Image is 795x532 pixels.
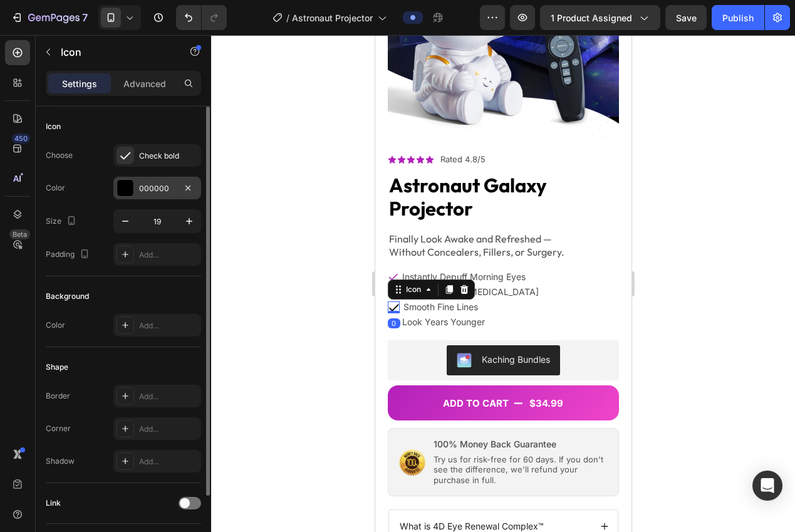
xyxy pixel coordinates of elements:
[82,10,88,25] p: 7
[176,5,227,30] div: Undo/Redo
[139,150,198,162] div: Check bold
[722,11,754,24] div: Publish
[139,391,198,402] div: Add...
[540,5,660,30] button: 1 product assigned
[46,390,70,402] div: Border
[46,182,65,194] div: Color
[46,246,92,263] div: Padding
[62,77,97,90] p: Settings
[139,183,175,194] div: 000000
[46,498,61,509] div: Link
[123,77,166,90] p: Advanced
[46,423,71,434] div: Corner
[12,133,30,143] div: 450
[676,13,697,23] span: Save
[9,229,30,239] div: Beta
[139,424,198,435] div: Add...
[375,35,631,532] iframe: Design area
[46,456,75,467] div: Shadow
[46,150,73,161] div: Choose
[292,11,373,24] span: Astronaut Projector
[46,320,65,331] div: Color
[46,291,89,302] div: Background
[286,11,289,24] span: /
[752,471,782,501] div: Open Intercom Messenger
[665,5,707,30] button: Save
[46,213,79,230] div: Size
[46,362,68,373] div: Shape
[61,44,167,60] p: Icon
[5,5,93,30] button: 7
[46,121,61,132] div: Icon
[712,5,764,30] button: Publish
[139,249,198,261] div: Add...
[139,456,198,467] div: Add...
[139,320,198,331] div: Add...
[551,11,632,24] span: 1 product assigned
